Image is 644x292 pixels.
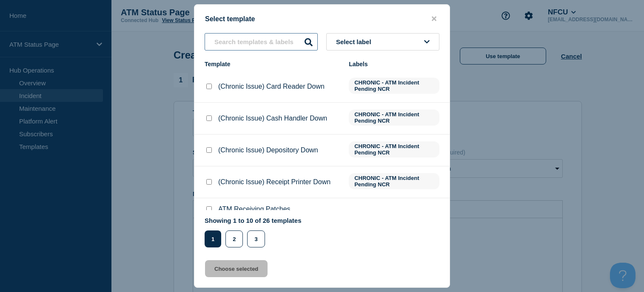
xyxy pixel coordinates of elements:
span: Select label [336,38,375,45]
input: (Chronic Issue) Card Reader Down checkbox [206,84,212,89]
p: (Chronic Issue) Cash Handler Down [218,115,327,122]
input: (Chronic Issue) Depository Down checkbox [206,147,212,153]
p: Showing 1 to 10 of 26 templates [205,217,302,224]
span: CHRONIC - ATM Incident Pending NCR [349,109,439,126]
p: (Chronic Issue) Depository Down [218,146,318,154]
div: Labels [349,61,439,67]
span: CHRONIC - ATM Incident Pending NCR [349,141,439,157]
button: 2 [225,230,243,247]
button: Choose selected [205,260,268,277]
div: Template [205,61,340,67]
button: 1 [205,230,221,247]
input: Search templates & labels [205,33,318,51]
p: (Chronic Issue) Card Reader Down [218,83,325,90]
input: (Chronic Issue) Receipt Printer Down checkbox [206,179,212,185]
button: 3 [247,230,265,247]
span: CHRONIC - ATM Incident Pending NCR [349,78,439,94]
input: ATM Receiving Patches checkbox [206,206,212,212]
button: close button [429,15,439,23]
div: Select template [194,15,450,23]
span: CHRONIC - ATM Incident Pending NCR [349,173,439,189]
input: (Chronic Issue) Cash Handler Down checkbox [206,115,212,121]
p: (Chronic Issue) Receipt Printer Down [218,178,331,186]
p: ATM Receiving Patches [218,205,291,213]
button: Select label [326,33,439,51]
